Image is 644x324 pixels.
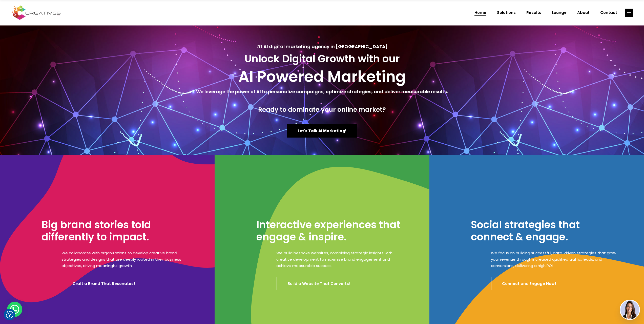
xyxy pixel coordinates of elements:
[552,6,567,19] span: Lounge
[625,9,633,17] a: link
[521,6,547,19] a: Results
[620,300,639,319] img: agent
[492,6,521,19] a: Solutions
[11,5,62,21] img: Creatives
[5,67,639,86] h2: AI Powered Marketing
[474,6,486,19] span: Home
[5,106,639,113] h4: Ready to dominate your online market?
[269,250,402,269] div: We build bespoke websites, combining strategic insights with creative development to maximize bra...
[491,277,567,290] a: Connect and Engage Now!
[547,6,572,19] a: Lounge
[502,281,556,286] span: Connect and Engage Now!
[298,128,346,134] span: Let's Talk AI Marketing!
[54,250,189,269] div: We collaborate with organizations to develop creative brand strategies and designs that are deepl...
[6,311,13,318] button: Consent Preferences
[73,281,135,286] span: Craft a Brand That Resonates!
[572,6,595,19] a: About
[469,6,492,19] a: Home
[287,124,357,138] a: Let's Talk AI Marketing!
[577,6,590,19] span: About
[287,281,350,286] span: Build a Website That Converts!
[277,277,361,290] a: Build a Website That Converts!
[484,250,616,269] div: We focus on building successful, data-driven strategies that grow your revenue through increased ...
[595,6,622,19] a: Contact
[600,6,617,19] span: Contact
[6,311,13,318] img: Revisit consent button
[526,6,541,19] span: Results
[5,88,639,95] h5: We leverage the power of AI to personalize campaigns, optimize strategies, and deliver measurable...
[5,43,639,50] h5: #1 AI digital marketing agency in [GEOGRAPHIC_DATA]
[5,53,639,65] h3: Unlock Digital Growth with our
[471,219,616,243] h3: Social strategies that connect & engage.
[497,6,516,19] span: Solutions
[62,277,146,290] a: Craft a Brand That Resonates!
[41,219,189,243] h3: Big brand stories told differently to impact.
[256,219,402,243] h3: Interactive experiences that engage & inspire.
